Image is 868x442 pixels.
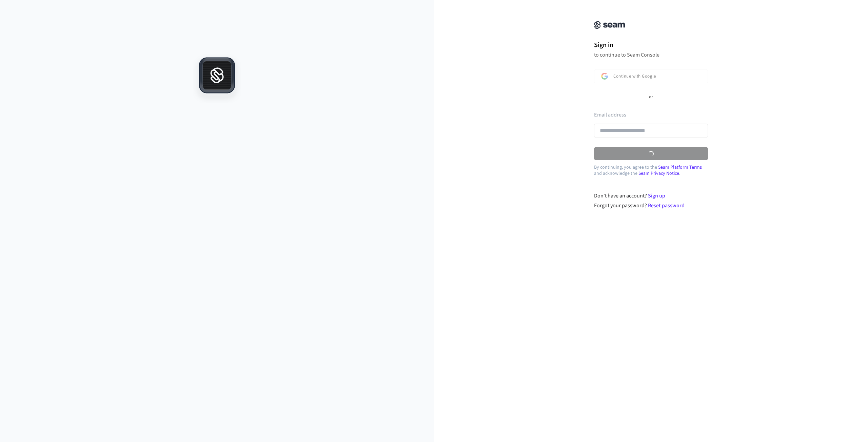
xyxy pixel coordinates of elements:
[594,40,708,50] h1: Sign in
[658,164,702,171] a: Seam Platform Terms
[594,164,708,176] p: By continuing, you agree to the and acknowledge the .
[594,21,625,29] img: Seam Console
[648,202,685,209] a: Reset password
[594,51,708,58] p: to continue to Seam Console
[594,202,708,210] div: Forgot your password?
[648,192,665,199] a: Sign up
[594,192,708,200] div: Don't have an account?
[638,170,679,177] a: Seam Privacy Notice
[649,94,653,100] p: or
